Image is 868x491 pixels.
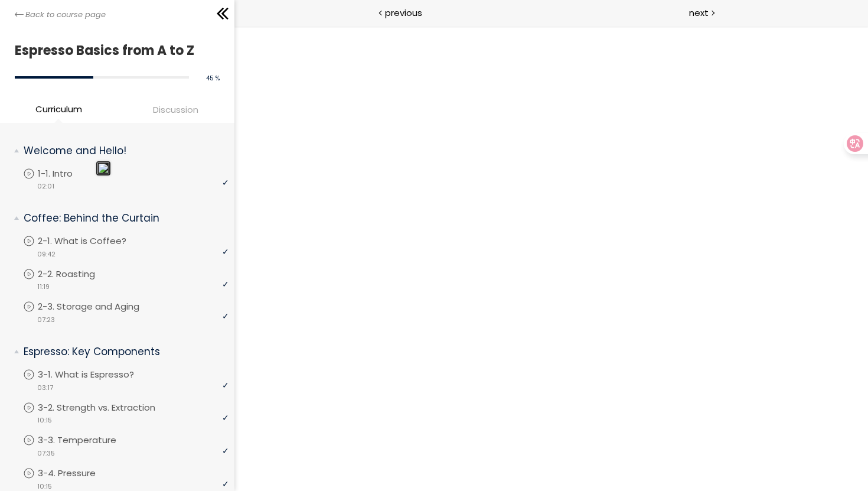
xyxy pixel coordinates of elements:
span: Discussion [153,103,198,116]
span: 07:35 [37,448,55,459]
p: 2-3. Storage and Aging [38,300,163,313]
span: next [689,6,709,19]
span: 10:15 [37,415,52,425]
p: 3-4. Pressure [38,467,119,480]
p: 3-3. Temperature [38,434,140,447]
span: Back to course page [25,9,106,21]
p: 1-1. Intro [38,167,96,180]
span: previous [385,6,422,19]
span: 45 % [206,74,220,83]
span: 02:01 [37,181,54,191]
p: Espresso: Key Components [24,344,220,359]
p: 3-1. What is Espresso? [38,368,158,381]
span: 11:19 [37,282,50,292]
p: Coffee: Behind the Curtain [24,211,220,226]
p: 2-2. Roasting [38,268,119,281]
a: Back to course page [15,9,106,21]
span: 09:42 [37,249,56,259]
p: 2-1. What is Coffee? [38,235,150,248]
span: Curriculum [35,102,82,116]
span: 03:17 [37,383,53,393]
p: 3-2. Strength vs. Extraction [38,401,179,414]
h1: Espresso Basics from A to Z [15,40,214,61]
span: 07:23 [37,315,55,325]
p: Welcome and Hello! [24,144,220,158]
